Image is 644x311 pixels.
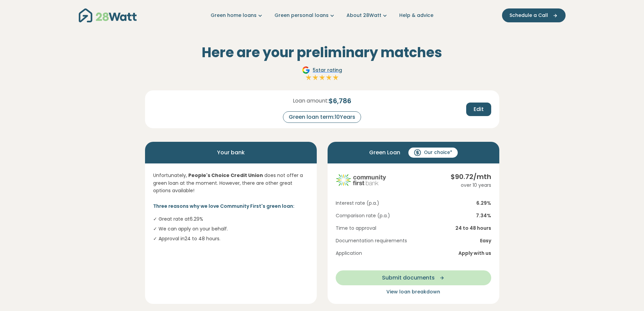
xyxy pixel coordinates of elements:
span: $ 6,786 [329,96,351,106]
a: Help & advice [399,12,433,19]
li: ✓ Approval in 24 to 48 hours . [153,235,309,242]
strong: People's Choice Credit Union [188,172,263,179]
a: Green home loans [211,12,264,19]
span: Documentation requirements [336,237,407,244]
span: 7.34 % [476,212,491,219]
img: Full star [326,74,332,81]
a: Green personal loans [275,12,336,19]
img: Google [302,66,310,74]
iframe: Chat Widget [610,279,644,311]
img: 28Watt [79,8,137,22]
li: ✓ We can apply on your behalf. [153,225,309,232]
span: View loan breakdown [386,288,440,295]
span: Apply with us [458,250,491,257]
span: Interest rate (p.a.) [336,200,379,207]
button: View loan breakdown [336,288,491,296]
span: Schedule a Call [509,12,548,19]
span: Green Loan [369,147,400,158]
li: ✓ Great rate at 6.29 % [153,216,309,223]
p: Unfortunately, does not offer a green loan at the moment. However, there are other great options ... [153,172,309,194]
div: $ 90.72 /mth [451,172,491,182]
img: Full star [319,74,326,81]
span: 24 to 48 hours [455,225,491,232]
img: Full star [332,74,339,81]
nav: Main navigation [79,7,566,24]
span: 5 star rating [313,67,342,74]
img: Full star [312,74,319,81]
span: Submit documents [382,274,435,282]
a: About 28Watt [347,12,388,19]
button: Submit documents [336,270,491,285]
img: community-first logo [336,172,386,188]
span: Easy [480,237,491,244]
a: Google5star ratingFull starFull starFull starFull starFull star [301,66,343,82]
div: over 10 years [451,182,491,189]
span: Application [336,250,362,257]
span: Our choice* [424,149,452,156]
p: Three reasons why we love Community First's green loan: [153,202,309,210]
span: Comparison rate (p.a.) [336,212,390,219]
img: Full star [305,74,312,81]
span: 6.29 % [476,200,491,207]
span: Time to approval [336,225,376,232]
button: Schedule a Call [502,8,566,22]
h2: Here are your preliminary matches [145,44,499,61]
span: Edit [474,105,484,113]
button: Edit [466,103,491,116]
span: Your bank [217,147,245,158]
div: Green loan term: 10 Years [283,111,361,123]
span: Loan amount: [293,97,329,105]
